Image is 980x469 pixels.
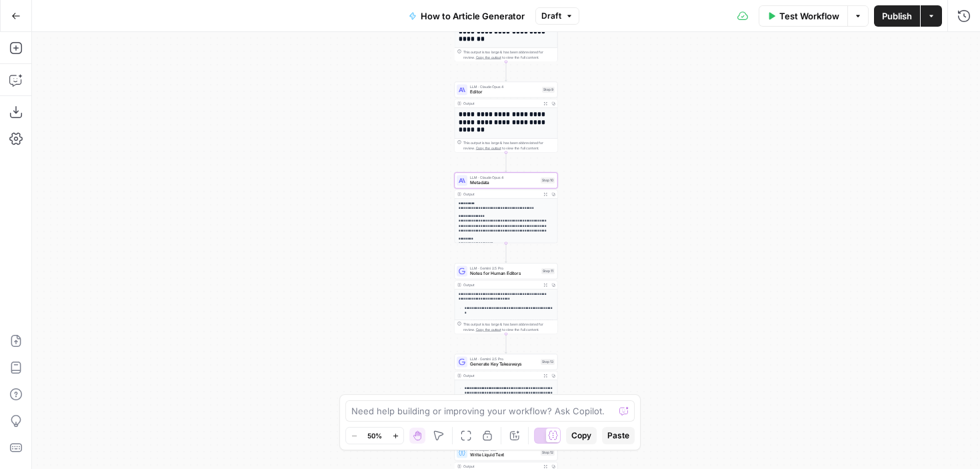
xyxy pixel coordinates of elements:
g: Edge from step_11 to step_13 [505,334,507,353]
div: Output [463,373,539,378]
div: Output [463,191,539,197]
span: Copy the output [476,328,501,332]
span: Write Liquid Text [470,452,538,458]
span: LLM · Gemini 2.5 Pro [470,266,539,271]
div: Step 13 [541,359,555,365]
span: Notes for Human Editors [470,270,539,277]
span: Draft [541,10,561,22]
button: How to Article Generator [401,5,533,27]
span: Copy the output [476,55,501,59]
button: Paste [602,427,635,444]
div: Output [463,282,539,288]
div: This output is too large & has been abbreviated for review. to view the full content. [463,322,555,332]
div: Output [463,464,539,469]
div: This output is too large & has been abbreviated for review. to view the full content. [463,49,555,60]
div: Step 9 [542,87,555,93]
span: How to Article Generator [421,9,525,23]
div: Step 11 [541,268,555,274]
div: This output is too large & has been abbreviated for review. to view the full content. [463,140,555,151]
div: Step 12 [541,450,555,456]
span: Metadata [470,179,538,186]
button: Draft [535,7,579,25]
g: Edge from step_8 to step_9 [505,61,507,81]
span: LLM · Gemini 2.5 Pro [470,356,538,362]
span: 50% [367,430,382,441]
g: Edge from step_10 to step_11 [505,243,507,262]
button: Test Workflow [759,5,847,27]
span: Paste [607,430,629,442]
span: Copy [571,430,591,442]
span: Copy the output [476,146,501,150]
span: Generate Key Takeaways [470,361,538,368]
span: LLM · Claude Opus 4 [470,175,538,180]
div: Step 10 [541,177,555,183]
span: Test Workflow [779,9,839,23]
span: LLM · Claude Opus 4 [470,84,539,89]
g: Edge from step_9 to step_10 [505,152,507,171]
div: Output [463,101,539,106]
button: Copy [566,427,597,444]
button: Publish [874,5,920,27]
span: Editor [470,89,539,95]
span: Publish [882,9,912,23]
